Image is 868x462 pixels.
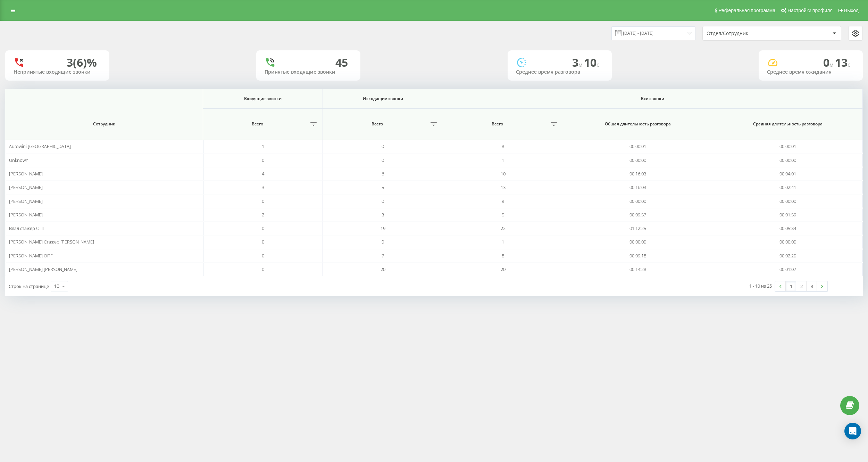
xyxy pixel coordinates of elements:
[382,143,384,149] span: 0
[207,121,308,127] span: Всего
[262,171,264,177] span: 4
[574,121,702,127] span: Общая длительность разговора
[14,69,101,75] div: Непринятые входящие звонки
[563,263,713,276] td: 00:14:28
[563,153,713,167] td: 00:00:00
[563,249,713,263] td: 00:09:18
[713,235,863,249] td: 00:00:00
[563,222,713,235] td: 01:12:25
[572,55,584,70] span: 3
[9,143,71,149] span: Autowini [GEOGRAPHIC_DATA]
[54,283,59,290] div: 10
[9,239,94,245] span: [PERSON_NAME] Стажер [PERSON_NAME]
[262,266,264,272] span: 0
[18,121,190,127] span: Сотрудник
[823,55,835,70] span: 0
[262,239,264,245] span: 0
[713,263,863,276] td: 00:01:07
[829,61,835,68] span: м
[382,253,384,259] span: 7
[848,61,850,68] span: c
[516,69,603,75] div: Среднее время разговора
[502,143,504,149] span: 8
[713,249,863,263] td: 00:02:20
[9,225,45,231] span: Влад стажер ОПГ
[749,282,772,289] div: 1 - 10 из 25
[563,167,713,181] td: 00:16:03
[835,55,850,70] span: 13
[713,181,863,194] td: 00:02:41
[262,225,264,231] span: 0
[382,239,384,245] span: 0
[262,157,264,163] span: 0
[262,253,264,259] span: 0
[713,153,863,167] td: 00:00:00
[327,121,428,127] span: Всего
[262,184,264,190] span: 3
[786,281,796,291] a: 1
[502,198,504,204] span: 9
[381,225,385,231] span: 19
[563,194,713,208] td: 00:00:00
[767,69,854,75] div: Среднее время ожидания
[467,96,838,101] span: Все звонки
[262,198,264,204] span: 0
[578,61,584,68] span: м
[382,157,384,163] span: 0
[718,8,775,13] span: Реферальная программа
[502,239,504,245] span: 1
[9,212,43,218] span: [PERSON_NAME]
[9,253,53,259] span: [PERSON_NAME] ОПГ
[563,140,713,153] td: 00:00:01
[9,283,49,289] span: Строк на странице
[9,157,28,163] span: Unknown
[9,266,77,272] span: [PERSON_NAME] [PERSON_NAME]
[502,157,504,163] span: 1
[382,171,384,177] span: 6
[807,281,817,291] a: 3
[713,222,863,235] td: 00:05:34
[713,140,863,153] td: 00:00:01
[501,266,506,272] span: 20
[713,194,863,208] td: 00:00:00
[332,96,434,101] span: Исходящие звонки
[584,55,599,70] span: 10
[707,31,790,36] div: Отдел/Сотрудник
[713,208,863,222] td: 00:01:59
[382,198,384,204] span: 0
[382,184,384,190] span: 5
[335,56,348,69] div: 45
[262,212,264,218] span: 2
[563,181,713,194] td: 00:16:03
[9,184,43,190] span: [PERSON_NAME]
[381,266,385,272] span: 20
[262,143,264,149] span: 1
[446,121,548,127] span: Всего
[844,423,861,439] div: Open Intercom Messenger
[501,225,506,231] span: 22
[67,56,97,69] div: 3 (6)%
[713,167,863,181] td: 00:04:01
[844,8,859,13] span: Выход
[724,121,852,127] span: Средняя длительность разговора
[563,208,713,222] td: 00:09:57
[787,8,833,13] span: Настройки профиля
[9,171,43,177] span: [PERSON_NAME]
[382,212,384,218] span: 3
[502,212,504,218] span: 5
[596,61,599,68] span: c
[563,235,713,249] td: 00:00:00
[9,198,43,204] span: [PERSON_NAME]
[502,253,504,259] span: 8
[501,184,506,190] span: 13
[501,171,506,177] span: 10
[796,281,807,291] a: 2
[212,96,314,101] span: Входящие звонки
[265,69,352,75] div: Принятые входящие звонки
